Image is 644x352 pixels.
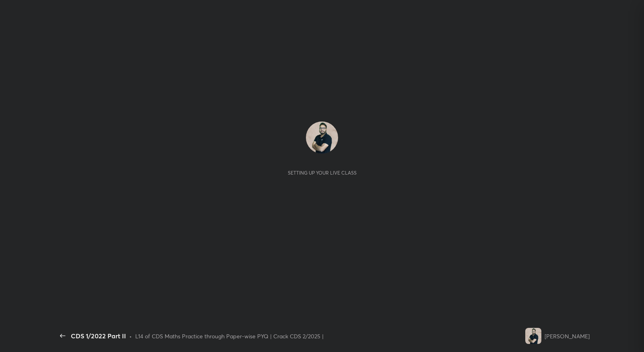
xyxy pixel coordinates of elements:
[135,332,324,340] div: L14 of CDS Maths Practice through Paper-wise PYQ | Crack CDS 2/2025 |
[129,332,132,340] div: •
[525,328,541,344] img: 00f7a73387f642cd9021a4fdac7b74e8.jpg
[71,331,126,341] div: CDS 1/2022 Part II
[545,332,590,340] div: [PERSON_NAME]
[306,121,338,154] img: 00f7a73387f642cd9021a4fdac7b74e8.jpg
[288,170,357,176] div: Setting up your live class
